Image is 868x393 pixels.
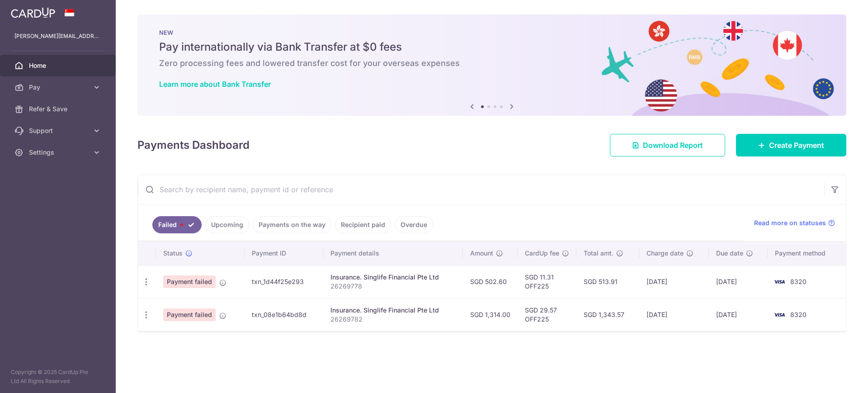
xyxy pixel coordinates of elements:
span: Payment failed [163,308,216,321]
td: SGD 1,314.00 [463,298,518,331]
div: Insurance. Singlife Financial Pte Ltd [330,273,456,282]
td: [DATE] [639,298,709,331]
span: Due date [716,249,743,258]
span: Payment failed [163,275,216,288]
span: CardUp fee [525,249,559,258]
img: Bank Card [770,309,788,320]
span: 8320 [790,311,807,318]
th: Payment ID [245,241,323,265]
td: txn_1d44f25e293 [245,265,323,298]
td: SGD 513.91 [576,265,639,298]
h5: Pay internationally via Bank Transfer at $0 fees [159,40,825,54]
a: Read more on statuses [754,218,835,227]
span: Support [29,126,89,135]
span: 8320 [790,278,807,285]
td: SGD 1,343.57 [576,298,639,331]
a: Learn more about Bank Transfer [159,80,271,89]
td: txn_08e1b64bd8d [245,298,323,331]
h6: Zero processing fees and lowered transfer cost for your overseas expenses [159,58,825,69]
span: Settings [29,148,89,157]
td: SGD 502.60 [463,265,518,298]
a: Create Payment [736,134,846,156]
span: Create Payment [769,140,824,151]
span: Amount [470,249,493,258]
a: Failed [152,216,202,233]
td: [DATE] [709,265,768,298]
img: Bank Card [770,276,788,287]
th: Payment details [323,241,463,265]
p: NEW [159,29,825,36]
th: Payment method [768,241,846,265]
span: Pay [29,83,89,92]
span: Charge date [646,249,684,258]
div: Insurance. Singlife Financial Pte Ltd [330,306,456,315]
td: [DATE] [639,265,709,298]
span: Download Report [643,140,703,151]
span: Total amt. [584,249,613,258]
a: Upcoming [205,216,249,233]
span: Status [163,249,183,258]
p: 26269782 [330,315,456,324]
a: Payments on the way [253,216,331,233]
p: [PERSON_NAME][EMAIL_ADDRESS][DOMAIN_NAME] [14,32,101,41]
td: SGD 11.31 OFF225 [518,265,576,298]
p: 26269778 [330,282,456,291]
span: Refer & Save [29,104,89,114]
a: Download Report [610,134,725,156]
a: Overdue [395,216,433,233]
td: SGD 29.57 OFF225 [518,298,576,331]
img: Bank transfer banner [137,14,846,116]
span: Read more on statuses [754,218,826,227]
td: [DATE] [709,298,768,331]
span: Home [29,61,89,70]
a: Recipient paid [335,216,391,233]
img: CardUp [11,7,55,18]
h4: Payments Dashboard [137,137,250,153]
input: Search by recipient name, payment id or reference [138,175,824,204]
